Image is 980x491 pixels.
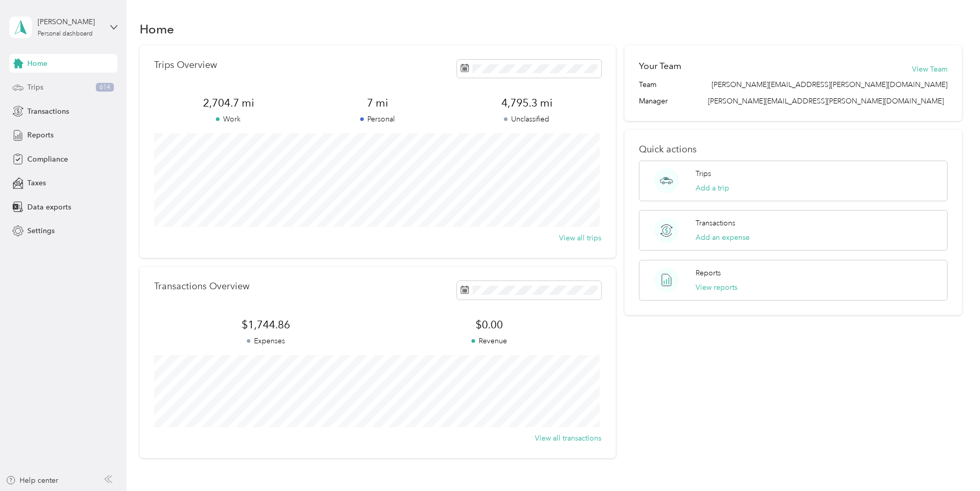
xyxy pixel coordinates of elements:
[303,114,452,125] p: Personal
[696,232,750,243] button: Add an expense
[378,336,601,346] p: Revenue
[38,31,93,37] div: Personal dashboard
[696,218,735,229] p: Transactions
[27,178,46,188] span: Taxes
[912,64,948,75] button: View Team
[452,114,601,125] p: Unclassified
[559,233,601,243] button: View all trips
[38,16,102,27] div: [PERSON_NAME]
[154,96,303,110] span: 2,704.7 mi
[378,318,601,332] span: $0.00
[154,336,378,346] p: Expenses
[96,83,114,92] span: 614
[303,96,452,110] span: 7 mi
[27,154,68,165] span: Compliance
[712,79,948,90] span: [PERSON_NAME][EMAIL_ADDRESS][PERSON_NAME][DOMAIN_NAME]
[154,281,249,292] p: Transactions Overview
[696,282,737,293] button: View reports
[140,24,174,34] h1: Home
[639,79,656,90] span: Team
[639,96,668,107] span: Manager
[639,144,948,155] p: Quick actions
[696,168,711,179] p: Trips
[452,96,601,110] span: 4,795.3 mi
[154,114,303,125] p: Work
[708,97,944,106] span: [PERSON_NAME][EMAIL_ADDRESS][PERSON_NAME][DOMAIN_NAME]
[27,58,47,69] span: Home
[639,60,681,73] h2: Your Team
[27,106,69,117] span: Transactions
[922,433,980,491] iframe: Everlance-gr Chat Button Frame
[154,60,217,71] p: Trips Overview
[154,318,378,332] span: $1,744.86
[6,475,58,486] button: Help center
[27,130,54,141] span: Reports
[535,433,601,444] button: View all transactions
[27,225,55,236] span: Settings
[27,82,43,93] span: Trips
[696,268,721,278] p: Reports
[27,202,71,213] span: Data exports
[696,183,729,194] button: Add a trip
